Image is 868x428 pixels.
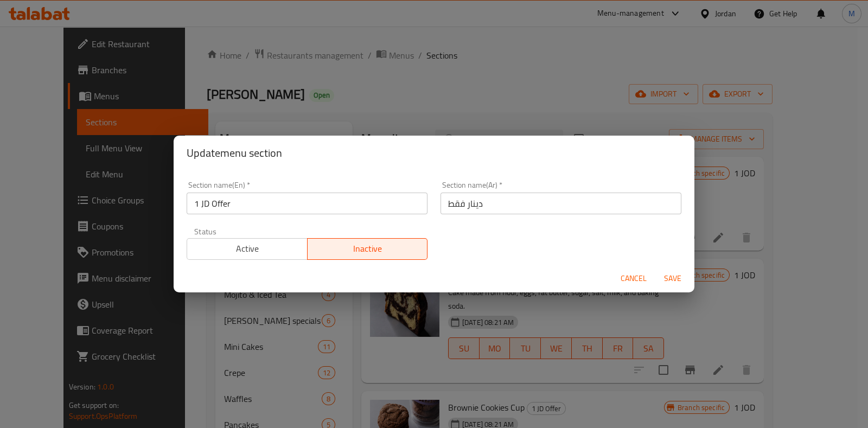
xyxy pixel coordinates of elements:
[307,238,428,260] button: Inactive
[192,241,303,257] span: Active
[616,269,651,289] button: Cancel
[660,272,686,285] span: Save
[312,241,424,257] span: Inactive
[441,193,681,214] input: Please enter section name(ar)
[655,269,690,289] button: Save
[187,144,681,162] h2: Update menu section
[621,272,647,285] span: Cancel
[187,193,427,214] input: Please enter section name(en)
[187,238,308,260] button: Active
